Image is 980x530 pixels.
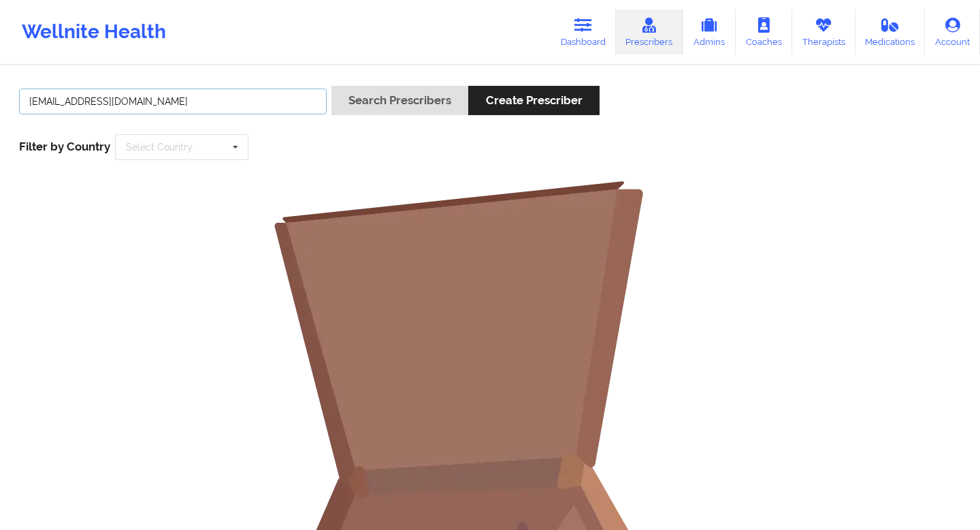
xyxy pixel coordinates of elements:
[855,10,926,54] a: Medications
[126,142,193,152] div: Select Country
[925,10,980,54] a: Account
[19,140,110,153] span: Filter by Country
[616,10,683,54] a: Prescribers
[19,89,327,114] input: Search Keywords
[551,10,616,54] a: Dashboard
[792,10,855,54] a: Therapists
[736,10,792,54] a: Coaches
[468,86,599,115] button: Create Prescriber
[683,10,736,54] a: Admins
[331,86,468,115] button: Search Prescribers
